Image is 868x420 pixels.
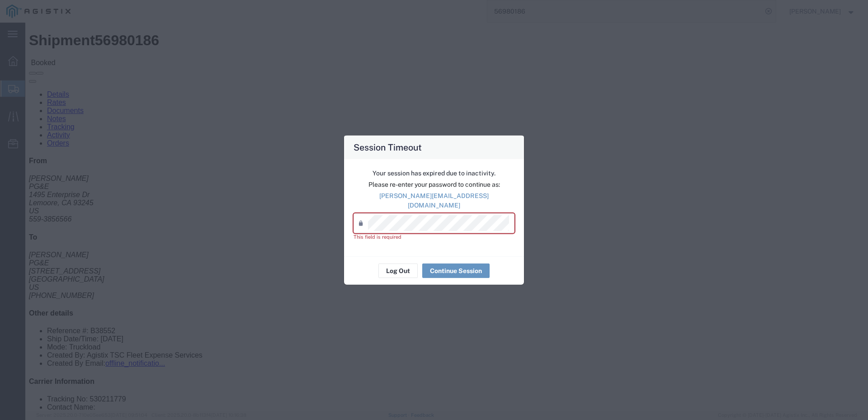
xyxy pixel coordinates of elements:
button: Log Out [378,264,418,278]
div: This field is required [354,233,514,241]
p: [PERSON_NAME][EMAIL_ADDRESS][DOMAIN_NAME] [354,191,514,210]
button: Continue Session [422,264,490,278]
h4: Session Timeout [354,141,422,154]
p: Your session has expired due to inactivity. [354,168,514,178]
p: Please re-enter your password to continue as: [354,179,514,189]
